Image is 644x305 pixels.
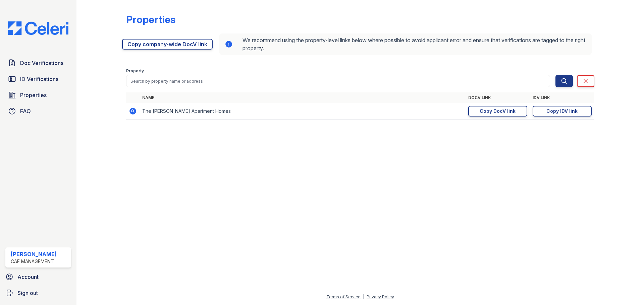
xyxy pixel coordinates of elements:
a: Copy IDV link [533,106,592,117]
td: The [PERSON_NAME] Apartment Homes [140,103,466,120]
label: Property [126,68,144,74]
div: Copy DocV link [480,108,516,115]
a: Copy company-wide DocV link [122,39,213,50]
a: Doc Verifications [5,56,71,70]
th: Name [140,92,466,103]
div: Properties [126,13,175,25]
div: Copy IDV link [546,108,578,115]
span: Sign out [17,289,38,297]
a: Sign out [3,286,74,300]
a: FAQ [5,104,71,118]
div: We recommend using the property-level links below where possible to avoid applicant error and ens... [219,33,592,55]
a: Properties [5,88,71,102]
div: | [363,294,364,299]
span: FAQ [20,107,31,115]
img: CE_Logo_Blue-a8612792a0a2168367f1c8372b55b34899dd931a85d93a1a3d3e32e68fde9ad4.png [3,21,74,35]
th: DocV Link [466,92,530,103]
span: Properties [20,91,47,99]
a: Privacy Policy [367,294,394,299]
th: IDV Link [530,92,594,103]
span: Doc Verifications [20,59,63,67]
div: CAF Management [11,258,57,265]
a: Terms of Service [326,294,361,299]
a: Copy DocV link [468,106,527,117]
input: Search by property name or address [126,75,550,87]
a: ID Verifications [5,72,71,86]
span: Account [17,273,39,281]
span: ID Verifications [20,75,58,83]
div: [PERSON_NAME] [11,250,57,258]
a: Account [3,270,74,284]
